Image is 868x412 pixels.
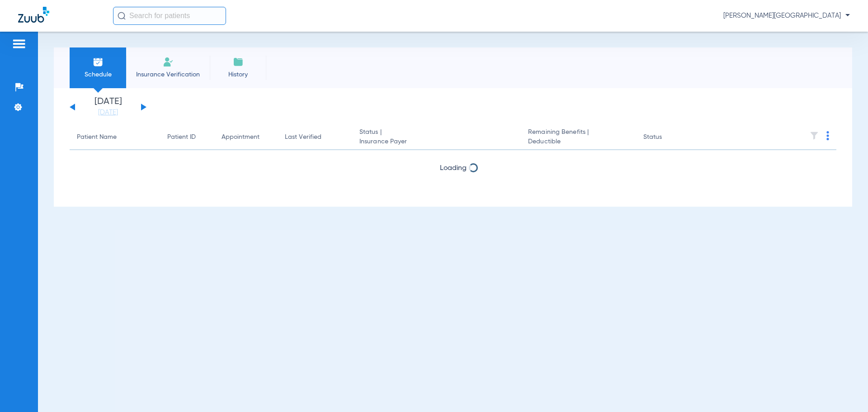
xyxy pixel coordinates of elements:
[163,57,174,67] img: Manual Insurance Verification
[352,125,521,150] th: Status |
[723,11,850,20] span: [PERSON_NAME][GEOGRAPHIC_DATA]
[81,108,135,117] a: [DATE]
[217,70,259,79] span: History
[359,137,514,147] span: Insurance Payer
[12,38,26,49] img: hamburger-icon
[285,133,321,142] div: Last Verified
[222,133,270,142] div: Appointment
[133,70,203,79] span: Insurance Verification
[222,133,259,142] div: Appointment
[810,131,819,140] img: filter.svg
[167,133,207,142] div: Patient ID
[77,133,117,142] div: Patient Name
[440,165,467,172] span: Loading
[826,131,829,140] img: group-dot-blue.svg
[18,7,49,23] img: Zuub Logo
[77,133,153,142] div: Patient Name
[636,125,697,150] th: Status
[76,70,119,79] span: Schedule
[521,125,636,150] th: Remaining Benefits |
[93,57,104,67] img: Schedule
[528,137,628,147] span: Deductible
[233,57,244,67] img: History
[113,7,226,25] input: Search for patients
[167,133,196,142] div: Patient ID
[81,97,135,117] li: [DATE]
[285,133,345,142] div: Last Verified
[118,12,126,20] img: Search Icon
